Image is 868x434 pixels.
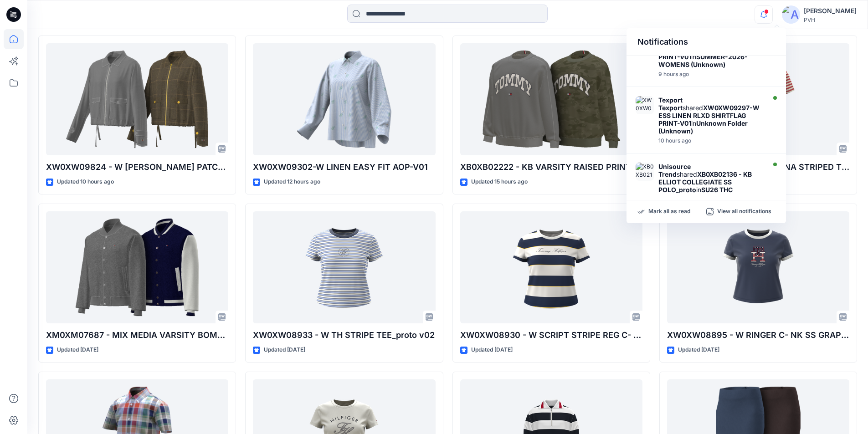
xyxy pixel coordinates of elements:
[460,329,642,342] p: XW0XW08930 - W SCRIPT STRIPE REG C- NK TEE_proto v02
[636,96,654,114] img: XW0XW09297-W ESS LINEN RLXD SHIRTFLAG PRINT-V01
[46,329,228,342] p: XM0XM07687 - MIX MEDIA VARSITY BOMBER-FIT V02
[667,329,849,342] p: XW0XW08895 - W RINGER C- NK SS GRAPHIC TEE_proto v02
[717,208,771,216] p: View all notifications
[636,163,654,181] img: XB0XB02136 - KB ELLIOT COLLEGIATE SS POLO_proto
[57,345,98,355] p: Updated [DATE]
[253,43,435,156] a: XW0XW09302-W LINEN EASY FIT AOP-V01
[648,208,690,216] p: Mark all as read
[658,170,752,194] strong: XB0XB02136 - KB ELLIOT COLLEGIATE SS POLO_proto
[471,177,528,187] p: Updated 15 hours ago
[804,5,857,16] div: [PERSON_NAME]
[460,43,642,156] a: XB0XB02222 - KB VARSITY RAISED PRINT CREW-V01
[658,138,763,144] div: Friday, September 05, 2025 08:31
[57,177,114,187] p: Updated 10 hours ago
[460,211,642,324] a: XW0XW08930 - W SCRIPT STRIPE REG C- NK TEE_proto v02
[46,211,228,324] a: XM0XM07687 - MIX MEDIA VARSITY BOMBER-FIT V02
[253,329,435,342] p: XW0XW08933 - W TH STRIPE TEE_proto v02
[627,28,786,56] div: Notifications
[658,71,763,77] div: Friday, September 05, 2025 08:52
[46,43,228,156] a: XW0XW09824 - W LYLA PATCH POCKET JACKET-CHECK-PROTO V01
[264,345,305,355] p: Updated [DATE]
[804,16,857,23] div: PVH
[46,161,228,174] p: XW0XW09824 - W [PERSON_NAME] PATCH POCKET JACKET-CHECK-PROTO V01
[658,96,683,112] strong: Texport Texport
[460,161,642,174] p: XB0XB02222 - KB VARSITY RAISED PRINT CREW-V01
[667,211,849,324] a: XW0XW08895 - W RINGER C- NK SS GRAPHIC TEE_proto v02
[658,163,691,178] strong: Unisource Trend
[658,163,763,201] div: shared in
[658,119,748,135] strong: Unknown Folder (Unknown)
[782,5,800,24] img: avatar
[264,177,320,187] p: Updated 12 hours ago
[253,161,435,174] p: XW0XW09302-W LINEN EASY FIT AOP-V01
[471,345,513,355] p: Updated [DATE]
[678,345,719,355] p: Updated [DATE]
[658,96,763,135] div: shared in
[253,211,435,324] a: XW0XW08933 - W TH STRIPE TEE_proto v02
[658,53,748,68] strong: SUMMER-2026-WOMENS (Unknown)
[658,104,760,127] strong: XW0XW09297-W ESS LINEN RLXD SHIRTFLAG PRINT-V01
